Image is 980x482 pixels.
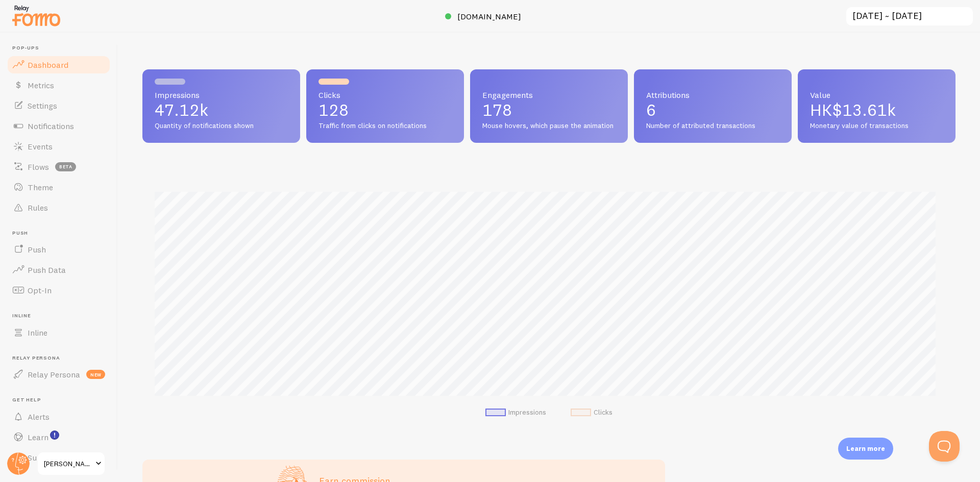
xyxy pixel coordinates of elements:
a: Push [6,239,111,260]
a: Settings [6,95,111,116]
span: [PERSON_NAME] [44,458,92,470]
span: Alerts [28,412,50,422]
a: Push Data [6,260,111,280]
span: HK$13.61k [810,100,896,120]
div: Learn more [838,438,893,460]
p: 6 [646,102,779,118]
span: Impressions [155,91,288,99]
span: Mouse hovers, which pause the animation [482,121,616,131]
a: Relay Persona new [6,364,111,385]
a: Support [6,447,111,468]
span: Push [28,244,46,255]
a: Learn [6,427,111,447]
span: Engagements [482,91,616,99]
p: Learn more [846,444,885,453]
a: Dashboard [6,55,111,75]
p: 47.12k [155,102,288,118]
span: Monetary value of transactions [810,121,943,131]
a: [PERSON_NAME] [37,451,106,476]
span: Metrics [28,80,54,90]
span: Inline [28,327,47,338]
span: Relay Persona [28,369,80,379]
a: Alerts [6,407,111,427]
p: 178 [482,102,616,118]
span: Rules [28,202,48,213]
span: Theme [28,182,53,192]
span: Push [12,230,111,237]
a: Theme [6,177,111,197]
span: Flows [28,162,49,172]
span: Clicks [318,91,452,99]
span: Value [810,91,943,99]
span: Get Help [12,397,111,403]
span: beta [55,162,76,171]
span: Relay Persona [12,355,111,362]
span: new [86,370,105,379]
a: Opt-In [6,280,111,300]
a: Metrics [6,75,111,95]
span: Attributions [646,91,779,99]
span: Learn [28,432,48,442]
span: Pop-ups [12,45,111,52]
span: Dashboard [28,60,68,70]
a: Inline [6,322,111,343]
span: Quantity of notifications shown [155,121,288,131]
span: Notifications [28,121,74,131]
span: Events [28,141,53,151]
span: Opt-In [28,285,52,295]
span: Inline [12,313,111,319]
svg: <p>Watch New Feature Tutorials!</p> [50,430,59,440]
a: Events [6,136,111,157]
p: 128 [318,102,452,118]
li: Clicks [571,408,612,417]
li: Impressions [485,408,546,417]
span: Traffic from clicks on notifications [318,121,452,131]
span: Settings [28,100,57,111]
iframe: Help Scout Beacon - Open [929,431,960,462]
img: fomo-relay-logo-orange.svg [11,3,62,29]
a: Notifications [6,116,111,136]
a: Rules [6,197,111,218]
span: Push Data [28,265,66,275]
span: Number of attributed transactions [646,121,779,131]
a: Flows beta [6,157,111,177]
